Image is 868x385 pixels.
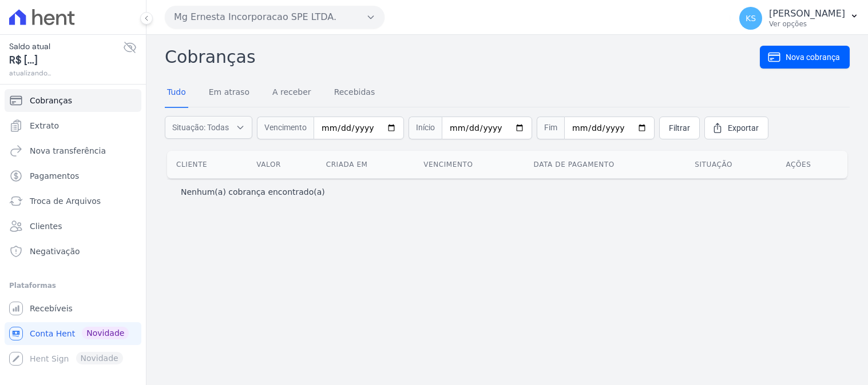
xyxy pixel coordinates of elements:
a: Recebidas [332,78,378,108]
a: A receber [270,78,314,108]
span: Saldo atual [9,41,123,53]
button: Mg Ernesta Incorporacao SPE LTDA. [165,6,385,29]
a: Nova transferência [5,139,141,162]
a: Em atraso [207,78,252,108]
a: Tudo [165,78,188,108]
h2: Cobranças [165,44,760,70]
span: Início [409,117,442,139]
span: Cobranças [30,95,72,106]
th: Data de pagamento [525,151,686,178]
a: Troca de Arquivos [5,190,141,212]
span: Exportar [728,122,759,134]
span: Clientes [30,220,62,232]
a: Pagamentos [5,165,141,187]
th: Ações [776,151,847,178]
a: Conta Hent Novidade [5,322,141,345]
span: Conta Hent [30,328,75,339]
th: Vencimento [414,151,524,178]
span: KS [746,14,756,22]
th: Situação [685,151,776,178]
a: Extrato [5,114,141,137]
nav: Sidebar [9,89,137,370]
span: Nova transferência [30,145,106,157]
span: Pagamentos [30,170,79,182]
p: Ver opções [769,19,845,29]
th: Valor [247,151,316,178]
span: Situação: Todas [172,122,229,133]
a: Nova cobrança [760,46,850,69]
button: KS [PERSON_NAME] Ver opções [730,2,868,34]
th: Criada em [317,151,414,178]
span: R$ [...] [9,53,123,68]
span: atualizando... [9,68,123,78]
p: Nenhum(a) cobrança encontrado(a) [181,186,325,198]
span: Nova cobrança [786,51,840,63]
span: Recebíveis [30,303,73,314]
a: Clientes [5,215,141,238]
span: Troca de Arquivos [30,195,101,207]
a: Filtrar [659,117,700,139]
a: Negativação [5,240,141,263]
span: Extrato [30,120,59,131]
th: Cliente [167,151,247,178]
p: [PERSON_NAME] [769,8,845,19]
span: Negativação [30,246,80,257]
button: Situação: Todas [165,116,252,139]
a: Exportar [704,117,768,139]
span: Novidade [82,327,129,339]
a: Cobranças [5,89,141,112]
span: Fim [537,117,564,139]
span: Filtrar [669,122,690,134]
a: Recebíveis [5,297,141,320]
div: Plataformas [9,279,137,292]
span: Vencimento [257,117,314,139]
